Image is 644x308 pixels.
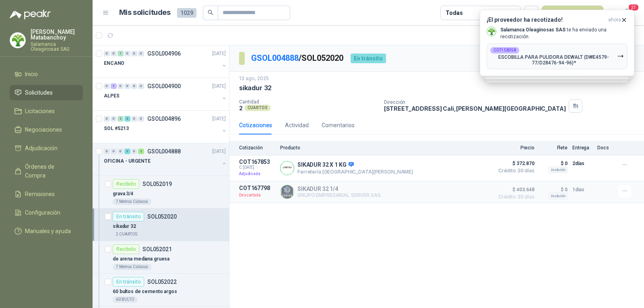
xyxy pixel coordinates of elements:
[251,52,344,64] p: / SOL052020
[281,185,294,198] img: Company Logo
[93,241,229,274] a: RecibidoSOL052021de arena mediana gruesa7 Metros Cúbicos
[239,121,272,130] div: Cotizaciones
[239,170,275,178] p: Adjudicada
[494,145,535,151] p: Precio
[239,84,272,92] p: sikadur 32
[147,149,181,154] p: GSOL004888
[113,198,151,205] div: 7 Metros Cúbicos
[494,159,535,168] span: $ 372.870
[384,105,566,112] p: [STREET_ADDRESS] Cali , [PERSON_NAME][GEOGRAPHIC_DATA]
[297,169,413,175] p: Ferretería [GEOGRAPHIC_DATA][PERSON_NAME]
[500,27,627,40] p: te ha enviado una recotización.
[280,145,489,151] p: Producto
[104,114,227,140] a: 0 0 2 3 0 0 GSOL004896[DATE] SOL #5213
[542,6,603,20] button: Nueva solicitud
[239,75,269,83] p: 13 ago, 2025
[104,157,151,165] p: OFICINA - URGENTE
[147,116,181,122] p: GSOL004896
[118,83,124,89] div: 0
[124,149,130,154] div: 3
[113,212,144,221] div: En tránsito
[208,10,213,15] span: search
[138,83,144,89] div: 0
[487,27,496,36] img: Company Logo
[113,179,139,189] div: Recibido
[251,53,299,63] a: GSOL004888
[118,149,124,154] div: 0
[25,208,60,217] span: Configuración
[297,161,413,169] p: SIKADUR 32 X 1 KG
[480,10,634,76] button: ¡El proveedor ha recotizado!ahora Company LogoSalamanca Oleaginosas SAS te ha enviado una recotiz...
[119,7,171,19] h1: Mis solicitudes
[487,17,605,23] h3: ¡El proveedor ha recotizado!
[297,192,381,198] p: GRUPO EMPRESARIAL SERVER SAS
[104,60,124,67] p: ENCANO
[351,54,386,63] div: En tránsito
[25,190,55,198] span: Remisiones
[25,162,75,180] span: Órdenes de Compra
[539,159,568,168] p: $ 0
[142,246,172,252] p: SOL052021
[113,264,151,270] div: 7 Metros Cúbicos
[10,186,83,202] a: Remisiones
[239,191,275,199] p: Descartada
[285,121,309,130] div: Actividad
[539,145,568,151] p: Flete
[131,83,137,89] div: 0
[620,6,634,20] button: 27
[608,17,621,23] span: ahora
[111,116,117,122] div: 0
[597,145,613,151] p: Docs
[25,125,62,134] span: Negociaciones
[147,51,181,56] p: GSOL004906
[25,88,53,97] span: Solicitudes
[239,99,378,105] p: Cantidad
[104,51,110,56] div: 0
[111,149,117,154] div: 0
[10,66,83,82] a: Inicio
[113,255,169,263] p: de arena mediana gruesa
[10,122,83,137] a: Negociaciones
[25,144,58,153] span: Adjudicación
[10,205,83,220] a: Configuración
[113,288,177,296] p: 60 bultos de cemento argos
[113,190,133,198] p: grava 3/4
[10,103,83,119] a: Licitaciones
[131,149,137,154] div: 0
[104,49,227,74] a: 0 0 1 0 0 0 GSOL004906[DATE] ENCANO
[124,51,130,56] div: 0
[93,274,229,306] a: En tránsitoSOL05202260 bultos de cemento argos60 BULTO
[239,159,275,165] p: COT167853
[500,27,566,33] b: Salamanca Oleaginosas SAS
[549,167,568,173] div: Incluido
[572,145,592,151] p: Entrega
[494,168,535,173] span: Crédito 30 días
[104,83,110,89] div: 0
[124,83,130,89] div: 0
[10,159,83,183] a: Órdenes de Compra
[104,147,227,172] a: 0 0 0 3 0 2 GSOL004888[DATE] OFICINA - URGENTE
[111,51,117,56] div: 0
[493,48,516,52] b: COT158358
[177,8,196,18] span: 1029
[494,185,535,194] span: $ 403.648
[131,116,137,122] div: 0
[487,43,627,69] button: COT158358ESCOBILLA PARA PULIDORA DEWALT (DWE4579-77/D28476-94-96)*
[113,223,136,230] p: sikadur 32
[10,10,51,19] img: Logo peakr
[93,176,229,209] a: RecibidoSOL052019grava 3/47 Metros Cúbicos
[572,185,592,194] p: 1 días
[244,105,271,111] div: CUARTOS
[104,81,227,107] a: 0 1 0 0 0 0 GSOL004900[DATE] ALPES
[281,161,294,175] img: Company Logo
[104,125,129,132] p: SOL #5213
[113,277,144,287] div: En tránsito
[147,214,177,219] p: SOL052020
[31,29,83,40] p: [PERSON_NAME] Matabanchoy
[239,185,275,191] p: COT167798
[104,149,110,154] div: 0
[384,99,566,105] p: Dirección
[131,51,137,56] div: 0
[104,92,119,100] p: ALPES
[25,70,38,79] span: Inicio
